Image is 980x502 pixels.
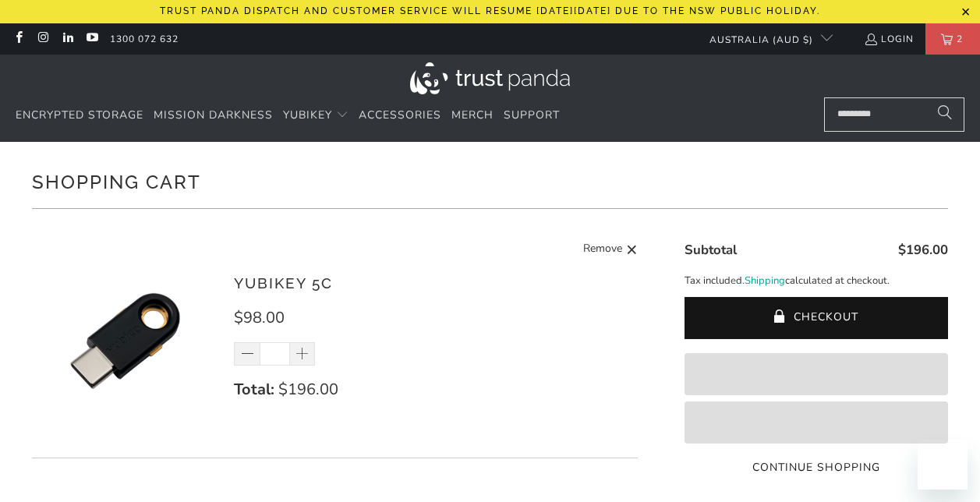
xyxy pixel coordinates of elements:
span: Encrypted Storage [16,108,143,122]
a: Encrypted Storage [16,97,143,134]
iframe: Button to launch messaging window [918,440,968,490]
a: YubiKey 5C [234,274,333,292]
a: 2 [925,23,980,55]
a: Trust Panda Australia on LinkedIn [61,33,74,45]
button: Search [925,97,964,132]
h1: Shopping Cart [32,165,947,196]
span: Accessories [359,108,441,122]
a: Trust Panda Australia on Instagram [36,33,49,45]
a: 1300 072 632 [110,30,179,48]
span: Mission Darkness [154,108,273,122]
span: $196.00 [278,379,338,400]
a: Support [504,97,560,134]
a: Continue Shopping [685,459,948,476]
span: Subtotal [685,241,737,259]
nav: Translation missing: en.navigation.header.main_nav [16,97,560,134]
span: Remove [583,240,622,260]
a: Trust Panda Australia on Facebook [12,33,25,45]
p: Trust Panda dispatch and customer service will resume [DATE][DATE] due to the NSW public holiday. [160,5,820,16]
span: $196.00 [898,241,948,259]
button: Checkout [685,297,948,339]
img: YubiKey 5C [32,248,218,434]
button: Australia (AUD $) [697,23,833,55]
a: Mission Darkness [154,97,273,134]
img: Trust Panda Australia [410,62,570,94]
a: Trust Panda Australia on YouTube [85,33,98,45]
strong: Total: [234,379,274,400]
span: Support [504,108,560,122]
a: Login [864,30,914,48]
span: $98.00 [234,307,285,328]
a: Remove [583,240,638,260]
span: 2 [953,23,967,55]
p: Tax included. calculated at checkout. [685,273,948,289]
a: Shipping [745,273,785,289]
a: Accessories [359,97,441,134]
span: YubiKey [283,108,332,122]
summary: YubiKey [283,97,348,134]
input: Search... [824,97,964,132]
a: Merch [451,97,494,134]
span: Merch [451,108,494,122]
